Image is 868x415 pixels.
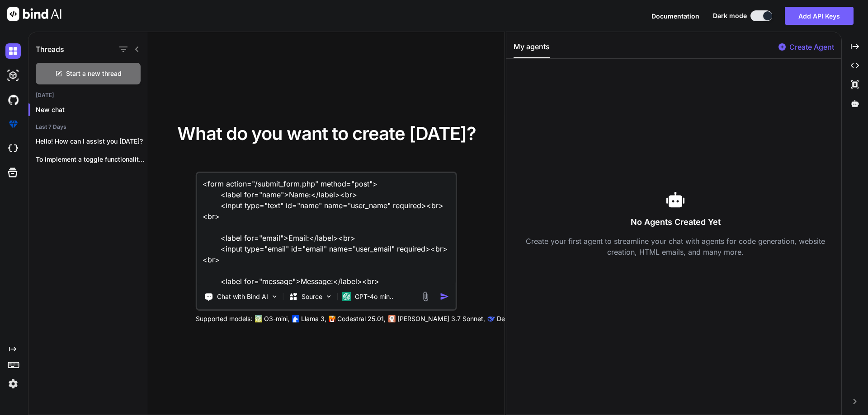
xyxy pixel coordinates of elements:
[420,291,431,302] img: attachment
[785,7,854,25] button: Add API Keys
[514,216,838,228] h3: No Agents Created Yet
[514,41,550,58] button: My agents
[325,293,333,300] img: Pick Models
[488,315,495,322] img: claude
[292,315,299,322] img: Llama2
[196,314,252,323] p: Supported models:
[5,68,21,83] img: darkAi-studio
[197,173,456,285] textarea: <form action="/submit_form.php" method="post"> <label for="name">Name:</label><br> <input type="t...
[28,92,148,99] h2: [DATE]
[255,315,262,322] img: GPT-4
[217,292,268,301] p: Chat with Bind AI
[36,105,148,114] p: New chat
[301,314,326,323] p: Llama 3,
[36,137,148,146] p: Hello! How can I assist you [DATE]?
[713,11,747,20] span: Dark mode
[36,155,148,164] p: To implement a toggle functionality for your...
[342,292,351,301] img: GPT-4o mini
[5,141,21,156] img: cloudideIcon
[440,292,449,301] img: icon
[7,7,61,21] img: Bind AI
[329,316,335,322] img: Mistral-AI
[36,44,64,55] h1: Threads
[5,376,21,392] img: settings
[5,117,21,132] img: premium
[264,314,289,323] p: O3-mini,
[5,43,21,59] img: darkChat
[66,69,122,78] span: Start a new thread
[514,236,838,257] p: Create your first agent to streamline your chat with agents for code generation, website creation...
[497,314,535,323] p: Deepseek R1
[302,292,322,301] p: Source
[355,292,393,301] p: GPT-4o min..
[388,315,396,322] img: claude
[651,12,699,20] span: Documentation
[337,314,386,323] p: Codestral 25.01,
[397,314,485,323] p: [PERSON_NAME] 3.7 Sonnet,
[789,42,834,52] p: Create Agent
[28,123,148,131] h2: Last 7 Days
[5,92,21,107] img: githubDark
[177,122,476,145] span: What do you want to create [DATE]?
[651,11,699,21] button: Documentation
[271,293,278,300] img: Pick Tools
